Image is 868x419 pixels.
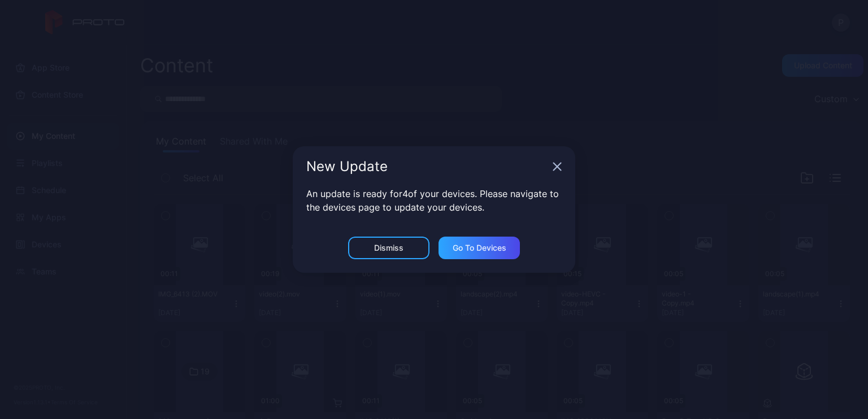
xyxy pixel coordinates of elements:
[306,187,562,214] p: An update is ready for 4 of your devices. Please navigate to the devices page to update your devi...
[348,237,429,259] button: Dismiss
[453,243,506,252] div: Go to devices
[306,160,548,173] div: New Update
[439,237,520,259] button: Go to devices
[374,243,403,252] div: Dismiss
